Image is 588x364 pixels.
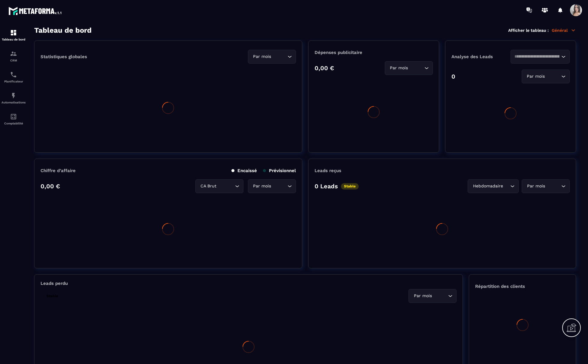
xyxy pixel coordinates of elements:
[231,168,257,173] p: Encaissé
[522,179,570,193] div: Search for option
[475,284,570,289] p: Répartition des clients
[252,183,273,189] span: Par mois
[412,293,433,299] span: Par mois
[2,122,26,125] p: Comptabilité
[41,183,60,190] p: 0,00 €
[273,53,286,60] input: Search for option
[504,183,509,189] input: Search for option
[409,289,457,303] div: Search for option
[472,183,504,189] span: Hebdomadaire
[199,183,218,189] span: CA Brut
[451,54,511,59] p: Analyse des Leads
[273,183,286,189] input: Search for option
[546,73,560,80] input: Search for option
[2,67,26,88] a: schedulerschedulerPlanificateur
[248,50,296,64] div: Search for option
[2,80,26,83] p: Planificateur
[2,25,26,46] a: formationformationTableau de bord
[341,183,359,189] p: Stable
[34,26,92,34] h3: Tableau de bord
[10,29,17,36] img: formation
[522,70,570,83] div: Search for option
[248,179,296,193] div: Search for option
[2,46,26,67] a: formationformationCRM
[389,65,409,71] span: Par mois
[508,28,549,33] p: Afficher le tableau :
[546,183,560,189] input: Search for option
[511,50,570,64] div: Search for option
[10,50,17,57] img: formation
[41,54,87,59] p: Statistiques globales
[10,92,17,99] img: automations
[44,293,61,299] p: Stable
[552,28,576,33] p: Général
[315,64,334,72] p: 0,00 €
[10,71,17,78] img: scheduler
[526,73,546,80] span: Par mois
[10,113,17,120] img: accountant
[315,168,341,173] p: Leads reçus
[2,59,26,62] p: CRM
[41,168,76,173] p: Chiffre d’affaire
[526,183,546,189] span: Par mois
[514,53,560,60] input: Search for option
[218,183,234,189] input: Search for option
[2,38,26,41] p: Tableau de bord
[2,88,26,109] a: automationsautomationsAutomatisations
[8,5,62,16] img: logo
[433,293,447,299] input: Search for option
[468,179,519,193] div: Search for option
[41,281,68,286] p: Leads perdu
[315,183,338,190] p: 0 Leads
[252,53,273,60] span: Par mois
[315,50,433,55] p: Dépenses publicitaire
[2,101,26,104] p: Automatisations
[385,61,433,75] div: Search for option
[409,65,423,71] input: Search for option
[195,179,243,193] div: Search for option
[451,73,455,80] p: 0
[263,168,296,173] p: Prévisionnel
[2,109,26,130] a: accountantaccountantComptabilité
